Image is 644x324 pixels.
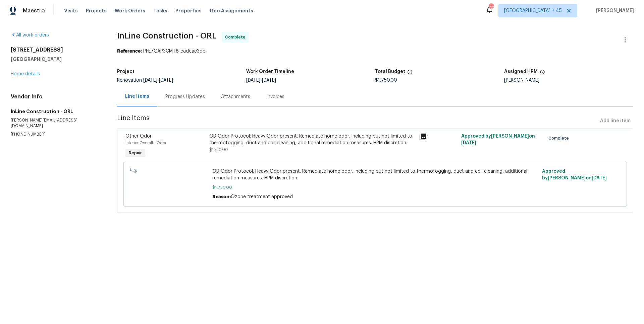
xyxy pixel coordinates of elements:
[11,108,101,115] h5: InLine Construction - ORL
[11,132,101,137] p: [PHONE_NUMBER]
[64,7,78,14] span: Visits
[489,4,493,11] div: 774
[143,78,157,83] span: [DATE]
[225,34,248,40] span: Complete
[461,141,476,145] span: [DATE]
[504,7,562,14] span: [GEOGRAPHIC_DATA] + 45
[407,69,413,78] span: The total cost of line items that have been proposed by Opendoor. This sum includes line items th...
[504,69,538,74] h5: Assigned HPM
[246,78,260,83] span: [DATE]
[117,48,633,55] div: PFE7QAP3CMT8-eadeac3de
[375,78,397,83] span: $1,750.00
[11,93,101,100] h4: Vendor Info
[209,148,228,152] span: $1,750.00
[266,93,284,100] div: Invoices
[540,69,545,78] span: The hpm assigned to this work order.
[375,69,405,74] h5: Total Budget
[11,117,101,129] p: [PERSON_NAME][EMAIL_ADDRESS][DOMAIN_NAME]
[117,49,142,54] b: Reference:
[419,133,457,141] div: 1
[117,69,135,74] h5: Project
[117,115,597,127] span: Line Items
[153,8,167,13] span: Tasks
[262,78,276,83] span: [DATE]
[548,135,572,142] span: Complete
[115,7,145,14] span: Work Orders
[125,141,166,145] span: Interior Overall - Odor
[209,133,415,146] div: OD Odor Protocol: Heavy Odor present. Remediate home odor. Including but not limited to thermofog...
[246,69,294,74] h5: Work Order Timeline
[212,184,538,191] span: $1,750.00
[125,93,149,100] div: Line Items
[23,7,45,14] span: Maestro
[504,78,633,83] div: [PERSON_NAME]
[165,93,205,100] div: Progress Updates
[117,32,216,40] span: InLine Construction - ORL
[246,78,276,83] span: -
[461,134,535,145] span: Approved by [PERSON_NAME] on
[11,56,101,63] h5: [GEOGRAPHIC_DATA]
[143,78,173,83] span: -
[125,134,152,139] span: Other Odor
[11,47,101,53] h2: [STREET_ADDRESS]
[117,78,173,83] span: Renovation
[86,7,107,14] span: Projects
[231,194,293,199] span: Ozone treatment approved
[212,168,538,181] span: OD Odor Protocol: Heavy Odor present. Remediate home odor. Including but not limited to thermofog...
[210,7,253,14] span: Geo Assignments
[11,33,49,37] a: All work orders
[592,176,607,180] span: [DATE]
[212,194,231,199] span: Reason:
[11,72,40,76] a: Home details
[542,169,607,180] span: Approved by [PERSON_NAME] on
[175,7,202,14] span: Properties
[593,7,634,14] span: [PERSON_NAME]
[126,150,145,156] span: Repair
[221,93,250,100] div: Attachments
[159,78,173,83] span: [DATE]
